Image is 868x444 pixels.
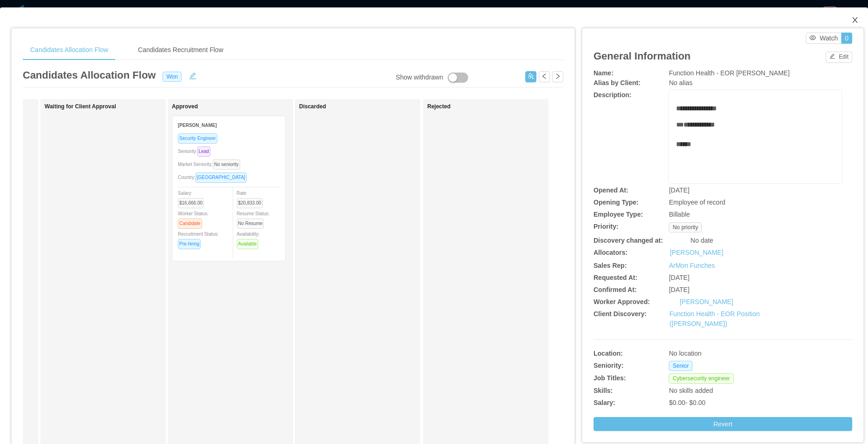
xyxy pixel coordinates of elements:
b: Employee Type: [594,211,643,218]
span: Country: [178,175,250,180]
div: No location [669,349,798,358]
span: Cybersecurity engineer [669,373,733,384]
span: Market Seniority: [178,162,244,167]
span: Seniority: [178,149,214,154]
div: Show withdrawn [396,73,443,83]
span: Employee of record [669,199,725,206]
a: ArMon Funches [669,262,715,269]
a: [PERSON_NAME] [680,298,733,305]
div: rdw-editor [676,104,834,197]
span: Won [163,72,181,82]
h1: Waiting for Client Approval [45,103,175,110]
span: Rate [237,191,267,205]
div: rdw-wrapper [669,90,841,183]
b: Requested At: [594,274,637,281]
i: icon: close [851,16,859,24]
span: Lead [197,146,210,157]
article: Candidates Allocation Flow [23,67,156,83]
span: Billable [669,211,690,218]
b: Alias by Client: [594,79,640,86]
span: Worker Status: [178,211,209,226]
span: $20,833.00 [237,198,263,208]
span: No date [691,237,713,244]
h1: Discarded [299,103,429,110]
button: icon: right [552,71,563,82]
span: $16,666.00 [178,198,204,208]
span: Senior [669,361,692,371]
b: Job Titles: [594,374,626,382]
button: Close [842,7,868,33]
button: icon: editEdit [826,52,852,63]
span: Pre-hiring [178,239,201,249]
a: Function Health - EOR Position ([PERSON_NAME]) [669,310,760,327]
span: No priority [669,222,702,232]
button: icon: edit [185,70,200,80]
button: 0 [841,33,852,44]
b: Seniority: [594,362,624,369]
strong: [PERSON_NAME] [178,123,217,128]
b: Allocators: [594,249,627,256]
span: [GEOGRAPHIC_DATA] [196,172,247,183]
span: No skills added [669,387,713,394]
h1: Rejected [427,103,557,110]
span: Availability: [237,232,262,246]
h1: Approved [172,103,302,110]
span: [DATE] [669,186,689,194]
span: Security Engineer [178,133,217,144]
b: Sales Rep: [594,262,627,269]
b: Priority: [594,223,619,230]
b: Name: [594,69,613,77]
b: Opened At: [594,186,628,194]
span: [DATE] [669,274,689,281]
span: No alias [669,79,692,86]
span: Function Health - EOR [PERSON_NAME] [669,69,790,77]
button: Revert [594,417,852,431]
b: Salary: [594,399,615,406]
div: Candidates Allocation Flow [23,40,116,60]
span: No Resume [237,219,264,229]
b: Discovery changed at: [594,237,663,244]
span: Recruitment Status: [178,232,219,246]
span: Resume Status: [237,211,270,226]
b: Worker Approved: [594,298,650,305]
button: icon: left [539,71,550,82]
span: No seniority [213,159,240,170]
button: icon: eyeWatch [806,33,842,44]
b: Opening Type: [594,199,639,206]
b: Location: [594,350,623,357]
span: Salary: [178,191,208,205]
article: General Information [594,48,691,64]
b: Client Discovery: [594,310,646,318]
div: Candidates Recruitment Flow [131,40,231,60]
span: $0.00 - $0.00 [669,399,705,406]
b: Description: [594,91,632,99]
span: [DATE] [669,286,689,293]
span: Candidate [178,219,202,229]
a: [PERSON_NAME] [670,248,723,258]
b: Skills: [594,387,613,394]
b: Confirmed At: [594,286,637,293]
span: Available [237,239,258,249]
button: icon: usergroup-add [525,71,536,82]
